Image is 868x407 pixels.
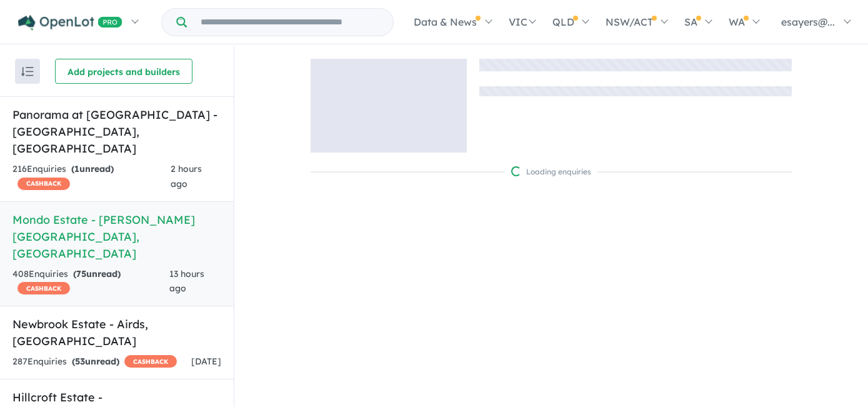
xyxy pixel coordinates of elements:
div: 216 Enquir ies [12,162,171,192]
h5: Panorama at [GEOGRAPHIC_DATA] - [GEOGRAPHIC_DATA] , [GEOGRAPHIC_DATA] [12,106,221,157]
strong: ( unread) [71,163,114,174]
h5: Mondo Estate - [PERSON_NAME][GEOGRAPHIC_DATA] , [GEOGRAPHIC_DATA] [12,211,221,262]
strong: ( unread) [73,268,121,279]
span: 53 [75,356,85,367]
div: 408 Enquir ies [12,267,169,297]
div: 287 Enquir ies [12,354,177,369]
span: esayers@... [781,16,835,28]
span: 2 hours ago [171,163,202,189]
span: CASHBACK [124,355,177,368]
span: CASHBACK [17,178,70,190]
input: Try estate name, suburb, builder or developer [189,9,391,36]
button: Add projects and builders [55,59,192,84]
strong: ( unread) [72,356,119,367]
span: 1 [74,163,79,174]
h5: Newbrook Estate - Airds , [GEOGRAPHIC_DATA] [12,316,221,349]
span: 13 hours ago [169,268,204,294]
span: 75 [76,268,86,279]
img: sort.svg [21,67,34,76]
span: [DATE] [191,356,221,367]
div: Loading enquiries [511,166,591,178]
img: Openlot PRO Logo White [18,15,122,31]
span: CASHBACK [17,282,70,294]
